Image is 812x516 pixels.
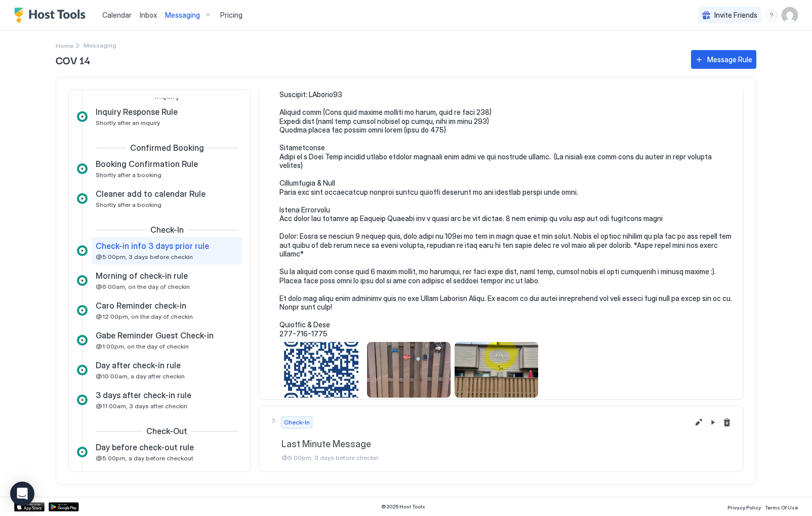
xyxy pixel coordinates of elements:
span: Privacy Policy [727,504,761,510]
button: Message Rule [691,50,756,69]
div: User profile [782,7,798,23]
span: Calendar [102,11,132,19]
span: @6:00am, on the day of checkin [96,283,190,290]
span: COV 14 [56,52,681,67]
div: Breadcrumb [56,40,73,51]
a: Terms Of Use [765,501,798,512]
span: Check-In [150,225,184,235]
button: Pause Message Rule [707,416,719,428]
a: Google Play Store [49,502,79,511]
span: @11:00am, 3 days after checkin [96,402,187,410]
span: Messaging [165,11,200,20]
a: App Store [14,502,45,511]
span: Shortly after an inquiry [96,119,160,126]
span: Inbox [140,11,157,19]
div: menu [765,9,778,21]
span: @1:00pm, on the day of checkin [96,342,189,350]
span: Pricing [220,11,242,20]
span: Home [56,42,73,50]
span: Invite Friends [714,11,757,20]
a: Inbox [140,10,157,20]
span: @5:00pm, 3 days before checkin [96,253,193,261]
span: © 2025 Host Tools [381,503,425,510]
span: Day after check-in rule [96,360,181,370]
div: View image [279,342,363,398]
button: Delete message rule [721,416,733,428]
button: Check-InLast Minute Message@5:00pm, 3 days before checkinEdit message rulePause Message RuleDelet... [259,406,743,472]
span: Check-in info 3 days prior rule [96,241,209,251]
a: Home [56,40,73,51]
div: Open Intercom Messenger [10,482,34,506]
span: @12:00pm, on the day of checkin [96,313,193,320]
span: Confirmed Booking [130,143,204,153]
div: Message Rule [707,54,752,65]
span: @5:00pm, a day before checkout [96,454,193,462]
button: Edit message rule [693,416,705,428]
span: Breadcrumb [84,41,116,49]
span: Shortly after a booking [96,171,161,179]
span: Booking Confirmation Rule [96,159,198,169]
div: View image [455,342,538,398]
a: Host Tools Logo [14,8,90,23]
a: Privacy Policy [727,501,761,512]
span: Shortly after a booking [96,201,161,208]
span: Last Minute Message [281,439,688,450]
span: Caro Reminder check-in [96,300,186,311]
span: Check-Out [146,426,187,436]
span: Gabe Reminder Guest Check-in [96,330,214,340]
span: Check-In [284,418,310,427]
span: Inquiry Response Rule [96,107,178,117]
span: Day before check-out rule [96,442,194,452]
div: View image [367,342,451,398]
span: Terms Of Use [765,504,798,510]
span: Morning of check-in rule [96,271,188,281]
span: Cleaner add to calendar Rule [96,189,206,199]
span: @10:00am, a day after checkin [96,372,185,380]
a: Calendar [102,10,132,20]
span: 3 days after check-in rule [96,390,191,400]
span: @5:00pm, 3 days before checkin [281,454,688,461]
